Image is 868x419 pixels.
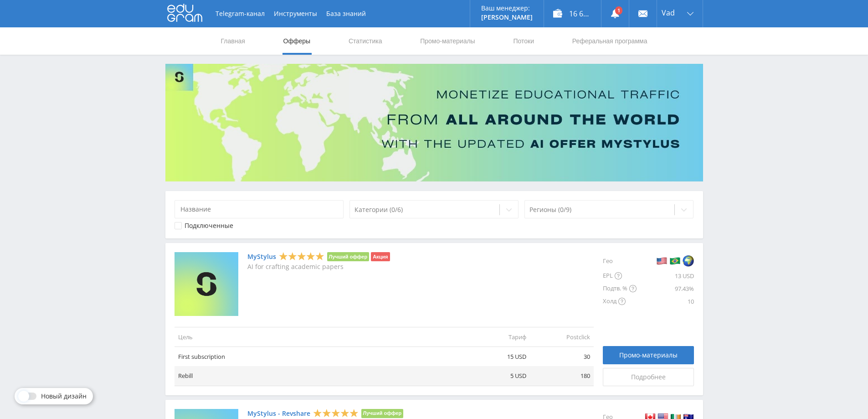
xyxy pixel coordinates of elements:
[282,27,312,55] a: Офферы
[220,27,246,55] a: Главная
[530,347,594,367] td: 30
[348,27,383,55] a: Статистика
[603,295,637,308] div: Холд
[662,9,675,16] span: Vad
[603,346,694,364] a: Промо-материалы
[637,295,694,308] div: 10
[530,366,594,386] td: 180
[481,14,533,21] p: [PERSON_NAME]
[279,252,324,261] div: 5 Stars
[185,222,233,229] div: Подключенные
[603,282,637,295] div: Подтв. %
[466,366,530,386] td: 5 USD
[313,408,359,418] div: 5 Stars
[631,373,666,381] span: Подробнее
[619,352,678,359] span: Промо-материалы
[637,269,694,282] div: 13 USD
[466,347,530,367] td: 15 USD
[603,269,637,282] div: EPL
[571,27,648,55] a: Реферальная программа
[175,200,344,218] input: Название
[247,253,276,260] a: MyStylus
[603,252,637,269] div: Гео
[466,327,530,347] td: Тариф
[41,393,87,400] span: Новый дизайн
[481,5,533,12] p: Ваш менеджер:
[327,252,370,261] li: Лучший оффер
[165,64,703,181] img: Banner
[175,327,466,347] td: Цель
[419,27,476,55] a: Промо-материалы
[530,327,594,347] td: Postclick
[371,252,390,261] li: Акция
[175,366,466,386] td: Rebill
[175,347,466,367] td: First subscription
[512,27,535,55] a: Потоки
[247,263,390,270] p: AI for crafting academic papers
[175,252,238,316] img: MyStylus
[603,368,694,386] a: Подробнее
[361,409,404,418] li: Лучший оффер
[247,410,310,417] a: MyStylus - Revshare
[637,282,694,295] div: 97.43%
